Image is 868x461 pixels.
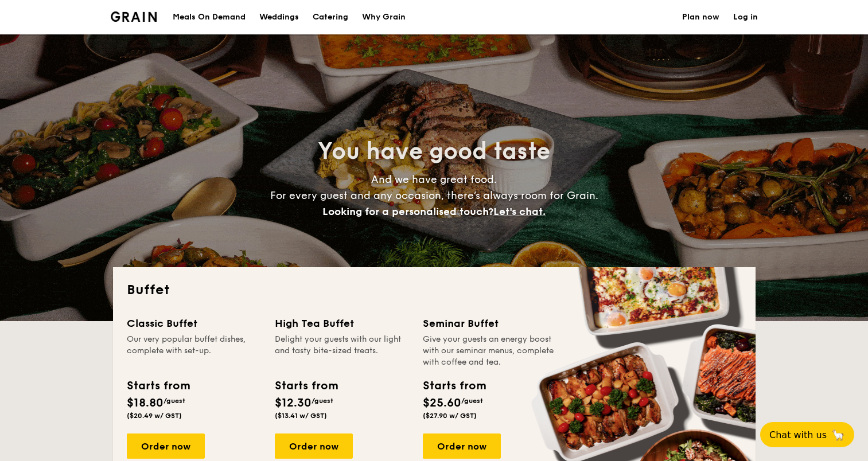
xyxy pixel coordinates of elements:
[275,412,327,420] span: ($13.41 w/ GST)
[831,428,845,442] span: 🦙
[127,281,742,299] h2: Buffet
[461,397,483,405] span: /guest
[322,205,493,218] span: Looking for a personalised touch?
[423,315,557,331] div: Seminar Buffet
[111,11,157,22] img: Grain
[275,315,409,331] div: High Tea Buffet
[423,334,557,368] div: Give your guests an energy boost with our seminar menus, complete with coffee and tea.
[270,173,598,218] span: And we have great food. For every guest and any occasion, there’s always room for Grain.
[423,396,461,410] span: $25.60
[493,205,546,218] span: Let's chat.
[111,11,157,22] a: Logotype
[769,429,827,440] span: Chat with us
[423,377,485,394] div: Starts from
[423,412,477,420] span: ($27.90 w/ GST)
[312,397,333,405] span: /guest
[127,433,205,459] div: Order now
[275,377,337,394] div: Starts from
[127,377,189,394] div: Starts from
[127,334,261,368] div: Our very popular buffet dishes, complete with set-up.
[318,138,550,165] span: You have good taste
[275,334,409,368] div: Delight your guests with our light and tasty bite-sized treats.
[164,397,185,405] span: /guest
[127,412,182,420] span: ($20.49 w/ GST)
[275,433,353,459] div: Order now
[423,433,501,459] div: Order now
[760,422,854,447] button: Chat with us🦙
[275,396,312,410] span: $12.30
[127,315,261,331] div: Classic Buffet
[127,396,164,410] span: $18.80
